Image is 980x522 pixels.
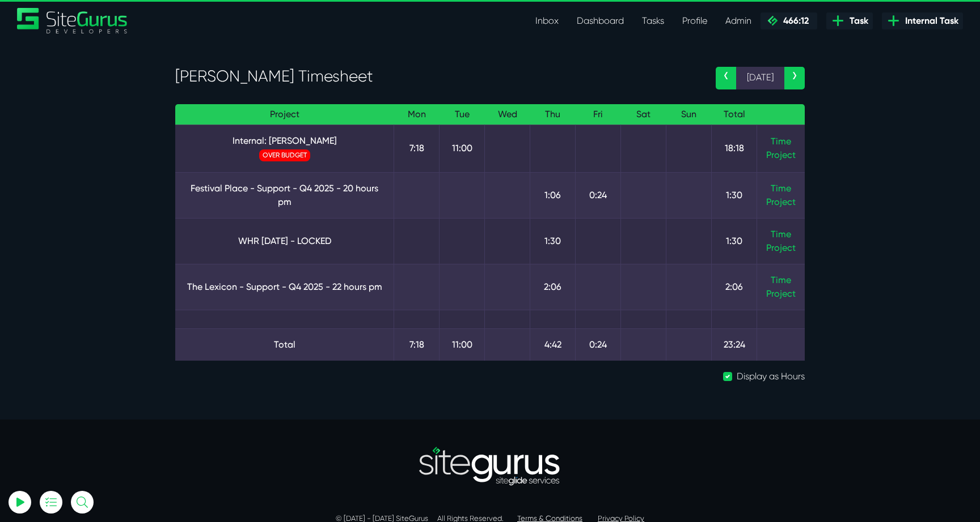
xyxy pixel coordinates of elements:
[394,328,440,361] td: 7:18
[766,287,796,301] a: Project
[737,370,805,383] label: Display as Hours
[712,104,757,125] th: Total
[184,280,385,294] a: The Lexicon - Support - Q4 2025 - 22 hours pm
[530,328,576,361] td: 4:42
[633,10,673,32] a: Tasks
[673,10,716,32] a: Profile
[736,67,784,89] span: [DATE]
[716,67,736,89] a: ‹
[175,67,699,86] h3: [PERSON_NAME] Timesheet
[712,172,757,218] td: 1:30
[784,67,805,89] a: ›
[712,264,757,310] td: 2:06
[440,104,485,125] th: Tue
[394,104,440,125] th: Mon
[394,125,440,172] td: 7:18
[716,10,761,32] a: Admin
[184,134,385,148] a: Internal: [PERSON_NAME]
[485,104,530,125] th: Wed
[259,149,310,161] span: OVER BUDGET
[530,104,576,125] th: Thu
[440,328,485,361] td: 11:00
[771,136,791,147] a: Time
[576,104,621,125] th: Fri
[576,172,621,218] td: 0:24
[530,264,576,310] td: 2:06
[17,8,128,33] img: Sitegurus Logo
[712,328,757,361] td: 23:24
[712,218,757,264] td: 1:30
[666,104,712,125] th: Sun
[771,183,791,194] a: Time
[712,125,757,172] td: 18:18
[184,182,385,209] a: Festival Place - Support - Q4 2025 - 20 hours pm
[826,12,873,29] a: Task
[771,229,791,239] a: Time
[184,234,385,248] a: WHR [DATE] - LOCKED
[526,10,568,32] a: Inbox
[845,14,868,28] span: Task
[175,104,394,125] th: Project
[440,125,485,172] td: 11:00
[766,241,796,255] a: Project
[621,104,666,125] th: Sat
[766,195,796,209] a: Project
[568,10,633,32] a: Dashboard
[175,328,394,361] td: Total
[882,12,963,29] a: Internal Task
[576,328,621,361] td: 0:24
[761,12,817,29] a: 466:12
[771,275,791,285] a: Time
[901,14,958,28] span: Internal Task
[766,148,796,162] a: Project
[530,172,576,218] td: 1:06
[530,218,576,264] td: 1:30
[17,8,128,33] a: SiteGurus
[779,15,809,26] span: 466:12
